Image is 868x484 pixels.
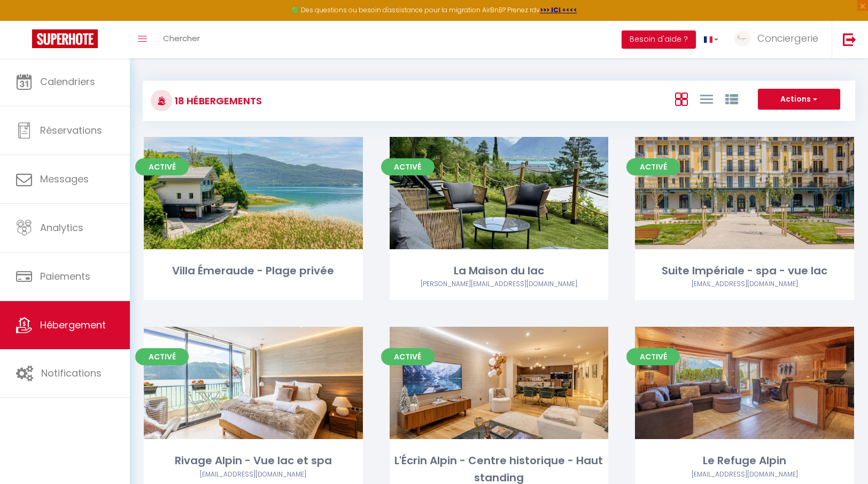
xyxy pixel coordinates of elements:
span: Messages [40,172,89,186]
span: Réservations [40,124,102,137]
span: Chercher [163,33,200,44]
div: Villa Émeraude - Plage privée [144,263,363,279]
span: Analytics [40,221,83,234]
span: Activé [626,348,680,365]
h3: 18 Hébergements [172,89,262,113]
button: Actions [758,89,840,110]
span: Activé [626,158,680,175]
span: Activé [135,348,189,365]
a: >>> ICI <<<< [540,5,577,14]
img: Super Booking [32,29,98,48]
div: Airbnb [144,470,363,480]
img: ... [734,30,750,47]
div: Suite Impériale - spa - vue lac [635,263,854,279]
a: Vue par Groupe [725,90,738,107]
div: Airbnb [390,279,609,289]
div: Le Refuge Alpin [635,452,854,469]
span: Activé [381,158,435,175]
span: Activé [381,348,435,365]
div: Airbnb [635,470,854,480]
span: Calendriers [40,75,95,88]
span: Notifications [41,366,102,380]
img: logout [843,33,856,46]
a: ... Conciergerie [726,21,832,58]
span: Conciergerie [757,32,818,45]
div: La Maison du lac [390,263,609,279]
span: Activé [135,158,189,175]
a: Vue en Box [675,90,688,107]
a: Vue en Liste [700,90,713,107]
div: Rivage Alpin - Vue lac et spa [144,452,363,469]
div: Airbnb [635,279,854,289]
span: Paiements [40,270,90,283]
a: Chercher [155,21,208,58]
button: Besoin d'aide ? [622,30,696,49]
span: Hébergement [40,318,106,332]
